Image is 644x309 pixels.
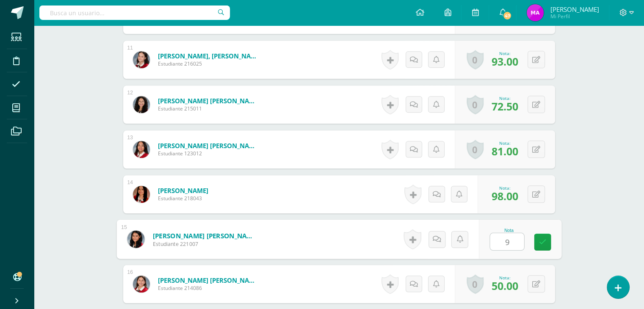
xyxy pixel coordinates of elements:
[133,96,150,113] img: a12e9ed244526b9cfbea39797abade14.png
[158,150,260,157] span: Estudiante 123012
[492,144,518,158] span: 81.00
[133,51,150,68] img: 15e9194500bf7f075eb37453df1440c1.png
[467,140,484,159] a: 0
[158,52,260,60] a: [PERSON_NAME], [PERSON_NAME]
[492,50,518,56] div: Nota:
[467,274,484,294] a: 0
[492,185,518,191] div: Nota:
[492,189,518,203] span: 98.00
[158,60,260,67] span: Estudiante 216025
[158,97,260,105] a: [PERSON_NAME] [PERSON_NAME]
[127,230,144,248] img: cc86d89ee0eed9a471879b64cd8e124e.png
[492,140,518,146] div: Nota:
[133,141,150,158] img: eaec77b5224b4e1709ec34cfcf16adf1.png
[492,54,518,69] span: 93.00
[158,195,208,202] span: Estudiante 218043
[158,186,208,195] a: [PERSON_NAME]
[492,279,518,293] span: 50.00
[492,275,518,281] div: Nota:
[158,141,260,150] a: [PERSON_NAME] [PERSON_NAME]
[158,276,260,284] a: [PERSON_NAME] [PERSON_NAME]
[158,284,260,292] span: Estudiante 214086
[133,276,150,292] img: 9266149b24369a79df84062fd9fc413a.png
[527,4,544,21] img: d38d545d000d83443fe3b2cf71a75394.png
[492,99,518,113] span: 72.50
[490,233,524,250] input: 0-100.0
[467,50,484,69] a: 0
[489,228,528,232] div: Nota
[467,95,484,114] a: 0
[550,5,599,14] span: [PERSON_NAME]
[550,13,599,20] span: Mi Perfil
[492,95,518,101] div: Nota:
[503,11,512,20] span: 47
[152,240,257,248] span: Estudiante 221007
[39,6,230,20] input: Busca un usuario...
[152,231,257,240] a: [PERSON_NAME] [PERSON_NAME]
[158,105,260,112] span: Estudiante 215011
[133,186,150,203] img: ee98d4572f4aad745dab46b234c07f8f.png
